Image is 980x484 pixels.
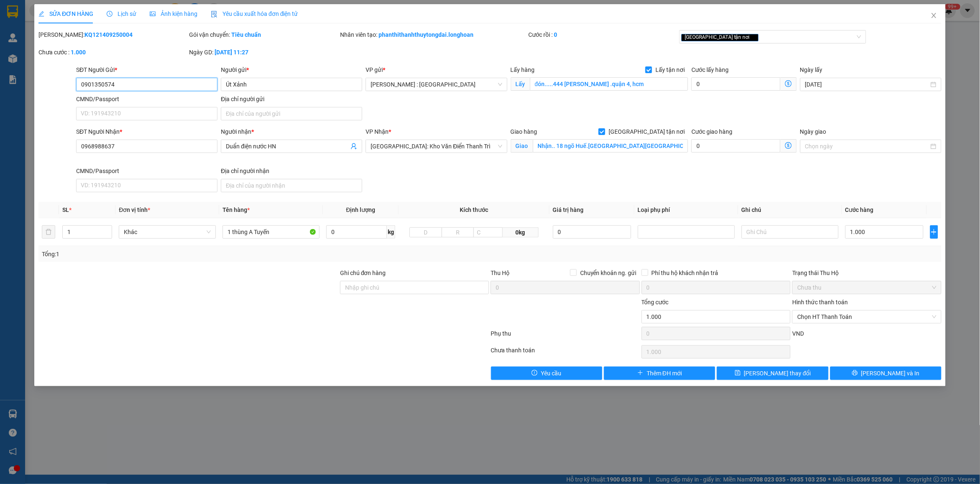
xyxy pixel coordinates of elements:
[503,227,538,237] span: 0kg
[221,65,362,74] div: Người gửi
[221,127,362,136] div: Người nhận
[792,299,848,306] label: Hình thức thanh toán
[387,225,395,239] span: kg
[491,367,602,380] button: exclamation-circleYêu cầu
[351,143,357,150] span: user-add
[215,49,248,56] b: [DATE] 11:27
[637,370,643,377] span: plus
[533,139,688,153] input: Giao tận nơi
[42,250,378,259] div: Tổng: 1
[577,268,640,278] span: Chuyển khoản ng. gửi
[221,94,362,104] div: Địa chỉ người gửi
[691,139,780,153] input: Cước giao hàng
[691,128,732,135] label: Cước giao hàng
[797,311,936,323] span: Chọn HT Thanh Toán
[785,80,792,87] span: dollar-circle
[805,142,929,151] input: Ngày giao
[221,179,362,192] input: Địa chỉ của người nhận
[922,4,946,28] button: Close
[511,66,535,73] span: Lấy hàng
[648,268,722,278] span: Phí thu hộ khách nhận trả
[38,48,187,57] div: Chưa cước :
[792,330,804,337] span: VND
[76,127,217,136] div: SĐT Người Nhận
[189,30,338,39] div: Gói vận chuyển:
[119,206,150,213] span: Đơn vị tính
[211,11,217,18] img: icon
[62,206,69,213] span: SL
[124,226,211,238] span: Khác
[442,227,474,237] input: R
[460,206,488,213] span: Kích thước
[150,11,156,17] span: picture
[931,229,938,235] span: plus
[861,369,920,378] span: [PERSON_NAME] và In
[681,34,759,41] span: [GEOGRAPHIC_DATA] tận nơi
[221,166,362,176] div: Địa chỉ người nhận
[735,370,741,377] span: save
[554,31,558,38] b: 0
[541,369,561,378] span: Yêu cầu
[642,299,669,306] span: Tổng cước
[189,48,338,57] div: Ngày GD:
[532,370,537,377] span: exclamation-circle
[691,77,780,91] input: Cước lấy hàng
[490,329,640,344] div: Phụ thu
[221,107,362,120] input: Địa chỉ của người gửi
[511,128,537,135] span: Giao hàng
[845,206,874,213] span: Cước hàng
[491,270,509,276] span: Thu Hộ
[742,225,839,239] input: Ghi Chú
[792,268,941,278] div: Trạng thái Thu Hộ
[529,30,678,39] div: Cước rồi :
[530,77,688,91] input: Lấy tận nơi
[38,30,187,39] div: [PERSON_NAME]:
[652,65,688,74] span: Lấy tận nơi
[231,31,261,38] b: Tiêu chuẩn
[830,367,942,380] button: printer[PERSON_NAME] và In
[38,11,44,17] span: edit
[107,10,136,17] span: Lịch sử
[691,66,729,73] label: Cước lấy hàng
[511,139,533,153] span: Giao
[371,140,502,153] span: Hà Nội: Kho Văn Điển Thanh Trì
[366,65,507,74] div: VP gửi
[409,227,442,237] input: D
[751,35,755,39] span: close
[930,225,938,239] button: plus
[800,66,823,73] label: Ngày lấy
[473,227,503,237] input: C
[340,281,489,294] input: Ghi chú đơn hàng
[604,367,715,380] button: plusThêm ĐH mới
[366,128,389,135] span: VP Nhận
[223,225,320,239] input: VD: Bàn, Ghế
[785,142,792,149] span: dollar-circle
[931,12,937,19] span: close
[371,78,502,91] span: Hồ Chí Minh : Kho Quận 12
[38,10,93,17] span: SỬA ĐƠN HÀNG
[800,128,826,135] label: Ngày giao
[717,367,828,380] button: save[PERSON_NAME] thay đổi
[223,206,250,213] span: Tên hàng
[150,10,197,17] span: Ảnh kiện hàng
[211,10,298,17] span: Yêu cầu xuất hóa đơn điện tử
[605,127,688,136] span: [GEOGRAPHIC_DATA] tận nơi
[76,94,217,104] div: CMND/Passport
[76,166,217,176] div: CMND/Passport
[744,369,811,378] span: [PERSON_NAME] thay đổi
[346,206,376,213] span: Định lượng
[71,49,86,56] b: 1.000
[647,369,682,378] span: Thêm ĐH mới
[340,270,386,276] label: Ghi chú đơn hàng
[797,281,936,294] span: Chưa thu
[852,370,858,377] span: printer
[84,31,133,38] b: KQ121409250004
[805,80,929,89] input: Ngày lấy
[76,65,217,74] div: SĐT Người Gửi
[107,11,113,17] span: clock-circle
[553,206,584,213] span: Giá trị hàng
[635,202,738,218] th: Loại phụ phí
[738,202,842,218] th: Ghi chú
[340,30,527,39] div: Nhân viên tạo:
[379,31,473,38] b: phanthithanhthuytongdai.longhoan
